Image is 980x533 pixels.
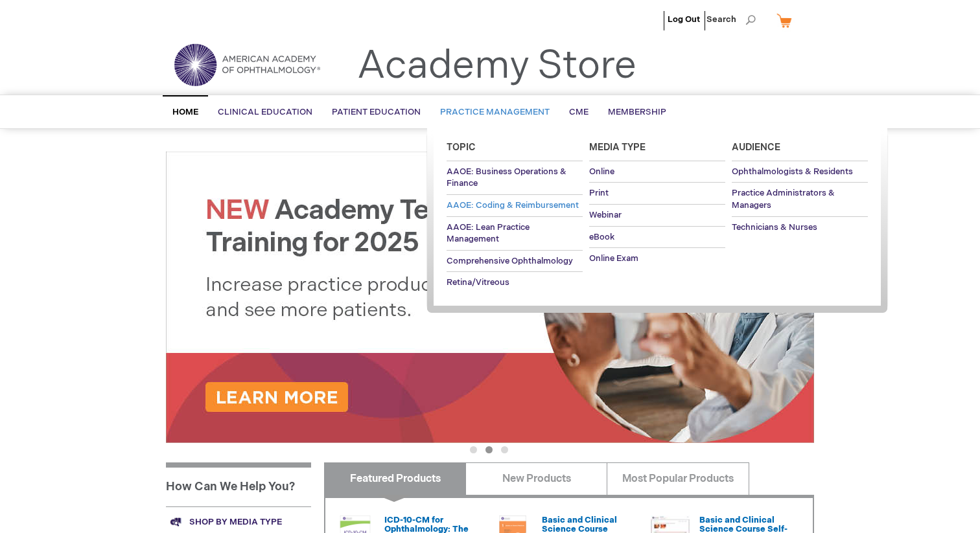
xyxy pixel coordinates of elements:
a: New Products [465,462,607,495]
span: Topic [447,142,476,153]
span: Patient Education [332,107,421,117]
a: Most Popular Products [607,462,749,495]
span: Audience [732,142,780,153]
span: Membership [608,107,666,117]
span: AAOE: Lean Practice Management [447,222,530,245]
span: Media Type [589,142,646,153]
span: Comprehensive Ophthalmology [447,256,573,266]
a: Log Out [668,14,700,25]
span: Online [589,166,614,177]
span: Practice Administrators & Managers [732,188,835,210]
a: Academy Store [357,43,636,89]
span: Print [589,188,609,198]
span: AAOE: Coding & Reimbursement [447,200,579,210]
button: 3 of 3 [501,446,508,453]
span: Webinar [589,210,622,220]
span: Home [172,107,198,117]
a: Featured Products [324,462,466,495]
span: CME [569,107,589,117]
button: 1 of 3 [470,446,477,453]
span: eBook [589,232,614,242]
span: AAOE: Business Operations & Finance [447,166,566,189]
span: Retina/Vitreous [447,277,509,288]
span: Search [706,6,756,32]
span: Ophthalmologists & Residents [732,166,853,177]
span: Online Exam [589,253,638,264]
span: Practice Management [440,107,550,117]
h1: How Can We Help You? [166,462,311,506]
button: 2 of 3 [485,446,493,453]
span: Technicians & Nurses [732,222,817,232]
span: Clinical Education [218,107,312,117]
